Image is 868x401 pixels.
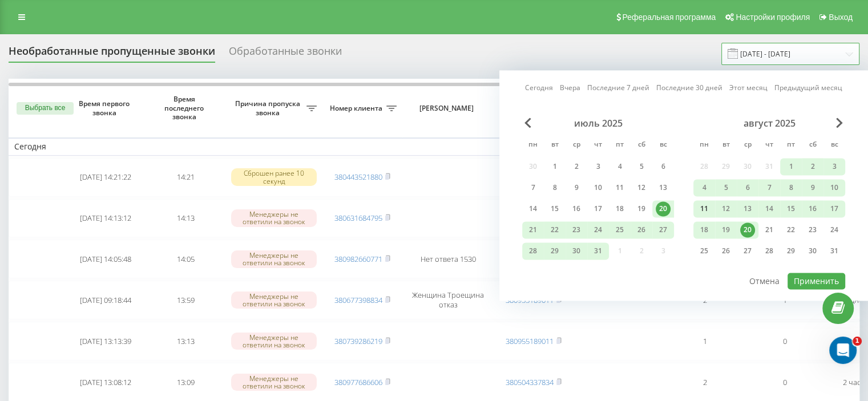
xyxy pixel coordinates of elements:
div: пн 25 авг. 2025 г. [693,242,715,260]
td: 14:21 [146,158,225,197]
div: пт 11 июля 2025 г. [609,179,631,196]
div: 20 [656,201,671,216]
td: [DATE] 09:18:44 [66,281,146,319]
a: 380739286219 [334,336,382,346]
div: вс 24 авг. 2025 г. [823,221,845,238]
div: 2 [569,159,584,174]
div: 2 [805,159,820,174]
div: сб 16 авг. 2025 г. [802,200,823,217]
button: Отмена [743,273,786,289]
div: 29 [547,244,562,258]
div: чт 14 авг. 2025 г. [758,200,780,217]
td: Женщина Троещина отказ [402,281,494,319]
div: 29 [784,244,798,258]
div: 5 [718,180,733,195]
span: Номер клиента [328,104,386,113]
div: вт 5 авг. 2025 г. [715,179,737,196]
div: 25 [612,222,627,237]
div: вс 31 авг. 2025 г. [823,242,845,260]
abbr: суббота [804,137,821,154]
div: вт 8 июля 2025 г. [544,179,566,196]
div: пн 7 июля 2025 г. [522,179,544,196]
abbr: понедельник [696,137,713,154]
abbr: среда [739,137,756,154]
div: чт 31 июля 2025 г. [587,242,609,260]
div: чт 28 авг. 2025 г. [758,242,780,260]
div: пт 1 авг. 2025 г. [780,158,802,175]
div: 30 [805,244,820,258]
td: 13:59 [146,281,225,319]
div: Менеджеры не ответили на звонок [231,250,317,268]
div: пт 8 авг. 2025 г. [780,179,802,196]
div: 22 [547,222,562,237]
div: 10 [591,180,605,195]
div: ср 16 июля 2025 г. [566,200,587,217]
div: ср 6 авг. 2025 г. [737,179,758,196]
div: 20 [740,222,755,237]
td: [DATE] 14:21:22 [66,158,146,197]
div: 1 [547,159,562,174]
div: вт 12 авг. 2025 г. [715,200,737,217]
div: пт 22 авг. 2025 г. [780,221,802,238]
div: пн 4 авг. 2025 г. [693,179,715,196]
abbr: понедельник [524,137,542,154]
button: Применить [788,273,845,289]
abbr: вторник [717,137,734,154]
div: ср 9 июля 2025 г. [566,179,587,196]
abbr: суббота [633,137,650,154]
div: 19 [634,201,649,216]
abbr: четверг [761,137,778,154]
div: 11 [612,180,627,195]
div: ср 30 июля 2025 г. [566,242,587,260]
div: пт 15 авг. 2025 г. [780,200,802,217]
div: 7 [762,180,777,195]
div: 24 [591,222,605,237]
div: сб 2 авг. 2025 г. [802,158,823,175]
div: 3 [591,159,605,174]
div: пт 4 июля 2025 г. [609,158,631,175]
div: сб 12 июля 2025 г. [631,179,652,196]
div: ср 20 авг. 2025 г. [737,221,758,238]
div: вс 13 июля 2025 г. [652,179,674,196]
div: 9 [569,180,584,195]
div: чт 24 июля 2025 г. [587,221,609,238]
a: 380955189011 [506,336,554,346]
div: пт 29 авг. 2025 г. [780,242,802,260]
td: 14:05 [146,240,225,278]
div: вс 10 авг. 2025 г. [823,179,845,196]
div: пн 18 авг. 2025 г. [693,221,715,238]
div: ср 2 июля 2025 г. [566,158,587,175]
div: Менеджеры не ответили на звонок [231,291,317,309]
div: 7 [526,180,540,195]
td: Нет ответа 1530 [402,240,494,278]
div: 25 [697,244,712,258]
abbr: четверг [590,137,607,154]
div: 15 [784,201,798,216]
div: сб 30 авг. 2025 г. [802,242,823,260]
div: вс 17 авг. 2025 г. [823,200,845,217]
div: 18 [612,201,627,216]
div: ср 13 авг. 2025 г. [737,200,758,217]
div: 12 [718,201,733,216]
div: Менеджеры не ответили на звонок [231,333,317,350]
div: 21 [526,222,540,237]
div: 21 [762,222,777,237]
div: 4 [612,159,627,174]
div: Необработанные пропущенные звонки [9,45,215,63]
div: вт 15 июля 2025 г. [544,200,566,217]
div: 23 [805,222,820,237]
div: чт 17 июля 2025 г. [587,200,609,217]
span: 1 [853,337,862,346]
div: июль 2025 [522,118,674,129]
div: чт 10 июля 2025 г. [587,179,609,196]
abbr: воскресенье [655,137,672,154]
td: 0 [745,322,825,361]
div: 3 [827,159,842,174]
span: Выход [829,13,853,22]
div: 22 [784,222,798,237]
abbr: вторник [546,137,563,154]
button: Выбрать все [17,102,74,115]
td: 14:13 [146,199,225,238]
div: 24 [827,222,842,237]
span: Причина пропуска звонка [231,99,306,117]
